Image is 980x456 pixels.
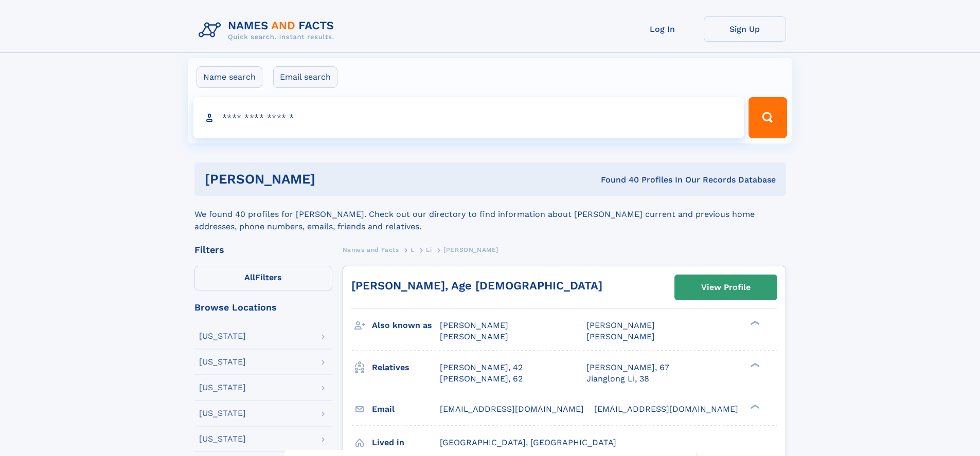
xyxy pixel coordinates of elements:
[458,174,776,186] div: Found 40 Profiles In Our Records Database
[343,243,399,256] a: Names and Facts
[749,97,787,138] button: Search Button
[194,196,786,233] div: We found 40 profiles for [PERSON_NAME]. Check out our directory to find information about [PERSON...
[586,362,669,373] a: [PERSON_NAME], 67
[205,173,458,186] h1: [PERSON_NAME]
[440,404,584,414] span: [EMAIL_ADDRESS][DOMAIN_NAME]
[704,16,786,42] a: Sign Up
[440,332,508,341] span: [PERSON_NAME]
[372,400,440,418] h3: Email
[701,276,751,299] div: View Profile
[193,97,744,138] input: search input
[411,246,415,253] span: L
[273,66,337,88] label: Email search
[194,303,332,312] div: Browse Locations
[199,384,246,392] div: [US_STATE]
[594,404,738,414] span: [EMAIL_ADDRESS][DOMAIN_NAME]
[199,409,246,417] div: [US_STATE]
[244,272,255,282] span: All
[440,320,508,330] span: [PERSON_NAME]
[586,332,655,341] span: [PERSON_NAME]
[748,403,760,410] div: ❯
[440,437,616,447] span: [GEOGRAPHIC_DATA], [GEOGRAPHIC_DATA]
[372,317,440,334] h3: Also known as
[194,245,332,254] div: Filters
[675,275,777,300] a: View Profile
[440,373,523,385] a: [PERSON_NAME], 62
[621,16,704,42] a: Log In
[411,243,415,256] a: L
[194,16,343,44] img: Logo Names and Facts
[199,358,246,366] div: [US_STATE]
[586,320,655,330] span: [PERSON_NAME]
[372,434,440,451] h3: Lived in
[197,66,262,88] label: Name search
[748,320,760,326] div: ❯
[440,362,523,373] a: [PERSON_NAME], 42
[194,266,332,290] label: Filters
[426,243,432,256] a: Li
[426,246,432,253] span: Li
[199,435,246,443] div: [US_STATE]
[443,246,498,253] span: [PERSON_NAME]
[586,373,649,385] a: Jianglong Li, 38
[199,332,246,340] div: [US_STATE]
[372,359,440,376] h3: Relatives
[748,361,760,368] div: ❯
[351,279,602,292] a: [PERSON_NAME], Age [DEMOGRAPHIC_DATA]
